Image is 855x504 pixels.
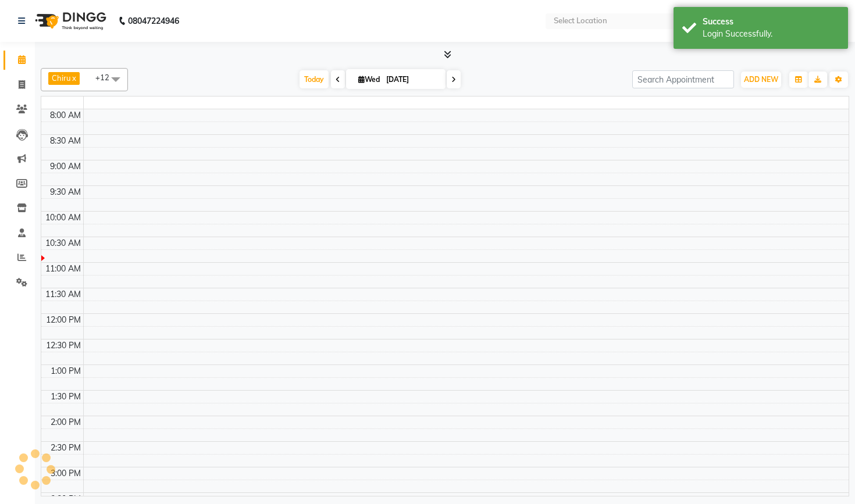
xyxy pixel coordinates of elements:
div: 9:00 AM [48,160,83,173]
div: 2:00 PM [48,416,83,428]
b: 08047224946 [128,5,179,37]
a: x [71,73,76,83]
div: 1:00 PM [48,365,83,377]
div: 10:00 AM [43,212,83,224]
div: 9:30 AM [48,186,83,198]
div: 12:30 PM [44,339,83,352]
input: Search Appointment [632,70,734,88]
button: ADD NEW [741,72,781,88]
input: 2025-09-03 [383,71,441,88]
div: Success [703,16,839,28]
div: 1:30 PM [48,391,83,403]
div: 8:30 AM [48,135,83,147]
span: Wed [355,75,383,84]
div: 11:30 AM [43,288,83,301]
span: Chiru [52,73,71,83]
span: ADD NEW [744,75,778,84]
div: 12:00 PM [44,314,83,326]
div: 10:30 AM [43,237,83,249]
div: 3:00 PM [48,467,83,480]
div: 2:30 PM [48,442,83,454]
div: Login Successfully. [703,28,839,40]
span: +12 [95,73,118,82]
img: logo [30,5,109,37]
div: Select Location [554,15,607,27]
div: 8:00 AM [48,109,83,121]
span: Today [300,70,329,88]
div: 11:00 AM [43,263,83,275]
